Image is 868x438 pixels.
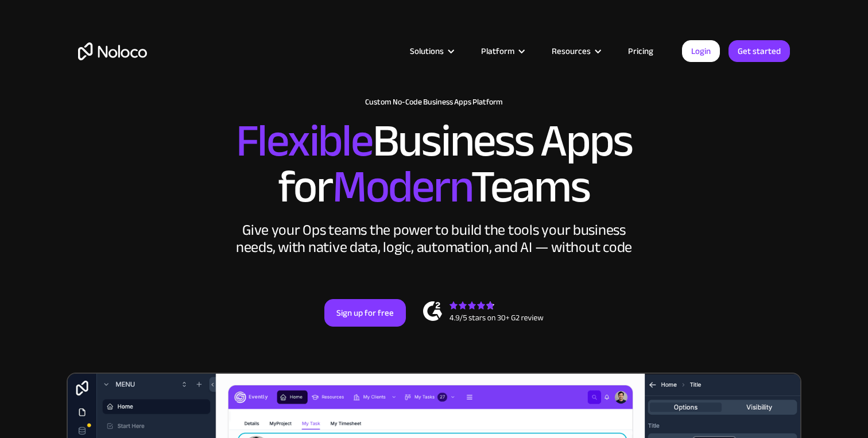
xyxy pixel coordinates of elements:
[236,98,373,184] span: Flexible
[78,118,790,210] h2: Business Apps for Teams
[682,40,720,62] a: Login
[332,144,471,230] span: Modern
[78,42,147,60] a: home
[324,299,406,327] a: Sign up for free
[233,222,635,256] div: Give your Ops teams the power to build the tools your business needs, with native data, logic, au...
[614,44,668,59] a: Pricing
[552,44,591,59] div: Resources
[467,44,537,59] div: Platform
[410,44,444,59] div: Solutions
[396,44,467,59] div: Solutions
[537,44,614,59] div: Resources
[728,40,790,62] a: Get started
[481,44,514,59] div: Platform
